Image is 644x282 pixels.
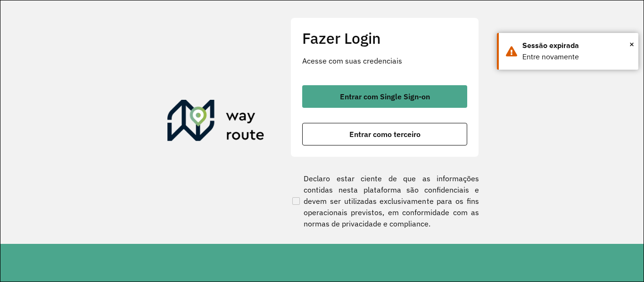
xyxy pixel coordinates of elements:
div: Entre novamente [522,51,631,63]
span: Entrar como terceiro [349,130,421,138]
p: Acesse com suas credenciais [302,55,467,66]
h2: Fazer Login [302,29,467,47]
button: Close [629,37,634,51]
button: button [302,85,467,108]
label: Declaro estar ciente de que as informações contidas nesta plataforma são confidenciais e devem se... [290,173,479,229]
div: Sessão expirada [522,40,631,51]
span: Entrar com Single Sign-on [340,93,430,100]
button: button [302,123,467,145]
span: × [629,37,634,51]
img: Roteirizador AmbevTech [167,100,264,145]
